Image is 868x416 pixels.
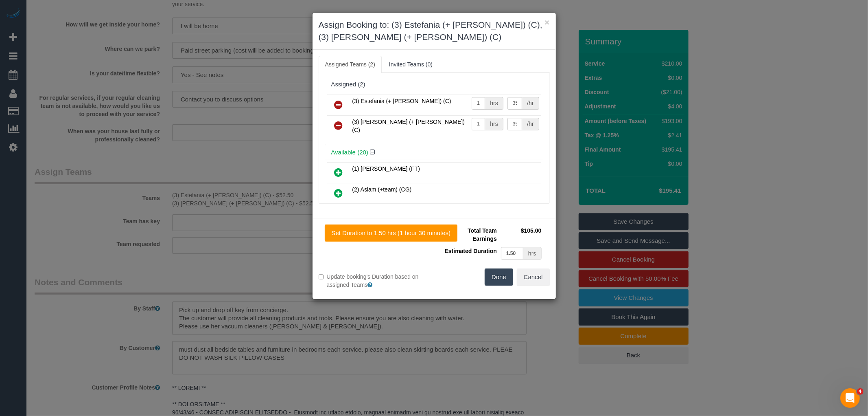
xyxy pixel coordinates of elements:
[499,225,544,245] td: $105.00
[319,274,324,280] input: Update booking's Duration based on assigned Teams
[445,248,497,254] span: Estimated Duration
[485,97,503,110] div: hrs
[331,149,537,156] h4: Available (20)
[352,165,420,172] span: (1) [PERSON_NAME] (FT)
[544,18,549,26] button: ×
[383,56,439,73] a: Invited Teams (0)
[331,81,537,88] div: Assigned (2)
[840,388,860,408] iframe: Intercom live chat
[523,247,541,260] div: hrs
[440,225,499,245] td: Total Team Earnings
[319,273,428,289] label: Update booking's Duration based on assigned Teams
[352,98,451,104] span: (3) Estefania (+ [PERSON_NAME]) (C)
[319,19,550,43] h3: Assign Booking to: (3) Estefania (+ [PERSON_NAME]) (C), (3) [PERSON_NAME] (+ [PERSON_NAME]) (C)
[325,225,458,242] button: Set Duration to 1.50 hrs (1 hour 30 minutes)
[522,97,539,110] div: /hr
[517,269,550,286] button: Cancel
[857,388,864,395] span: 4
[485,118,503,130] div: hrs
[485,269,513,286] button: Done
[319,56,382,73] a: Assigned Teams (2)
[522,118,539,130] div: /hr
[352,119,465,133] span: (3) [PERSON_NAME] (+ [PERSON_NAME]) (C)
[352,186,412,193] span: (2) Aslam (+team) (CG)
